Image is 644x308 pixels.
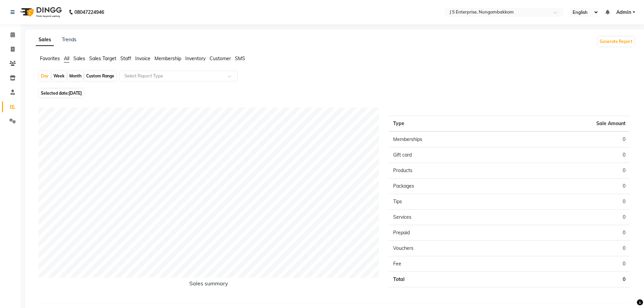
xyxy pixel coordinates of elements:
a: Sales [36,34,54,46]
img: logo [17,3,64,22]
td: 0 [509,256,629,272]
span: Sales Target [89,55,116,62]
b: 08047224946 [74,3,104,22]
td: Packages [389,179,509,194]
div: Day [39,71,50,81]
td: Services [389,210,509,225]
span: Inventory [185,55,206,62]
span: Sales [73,55,85,62]
td: 0 [509,241,629,256]
h6: Sales summary [39,280,379,289]
span: Selected date: [39,89,84,97]
th: Type [389,116,509,132]
span: Invoice [135,55,150,62]
td: 0 [509,272,629,287]
td: Memberships [389,132,509,147]
span: [DATE] [69,91,82,96]
span: Admin [616,9,631,16]
td: 0 [509,194,629,210]
td: Tips [389,194,509,210]
span: Favorites [40,55,60,62]
td: Prepaid [389,225,509,241]
span: Membership [154,55,181,62]
td: 0 [509,147,629,163]
td: Products [389,163,509,179]
td: Gift card [389,147,509,163]
a: Trends [62,37,76,43]
td: Fee [389,256,509,272]
span: SMS [235,55,245,62]
td: 0 [509,132,629,147]
td: 0 [509,163,629,179]
td: 0 [509,210,629,225]
span: Customer [210,55,231,62]
td: Total [389,272,509,287]
span: All [64,55,69,62]
td: 0 [509,225,629,241]
td: 0 [509,179,629,194]
th: Sale Amount [509,116,629,132]
td: Vouchers [389,241,509,256]
div: Week [52,71,66,81]
span: Staff [120,55,131,62]
div: Custom Range [85,71,116,81]
div: Month [68,71,83,81]
button: Generate Report [598,37,634,46]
